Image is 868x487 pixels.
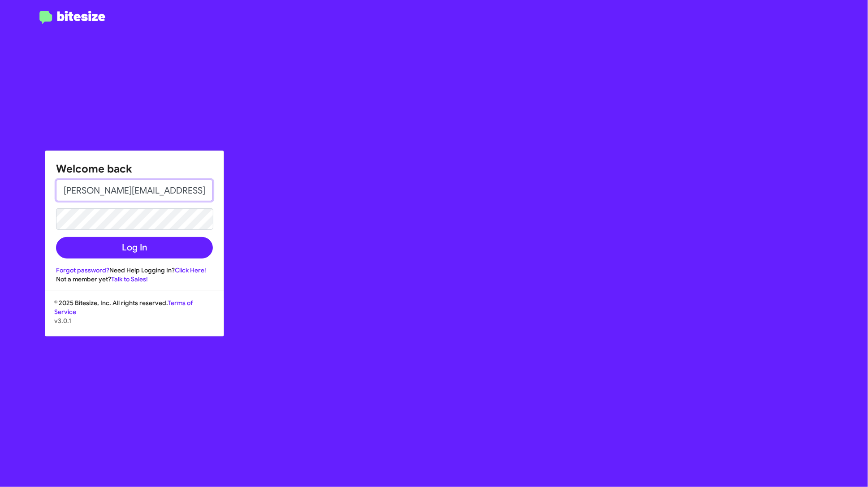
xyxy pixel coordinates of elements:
[54,316,215,325] p: v3.0.1
[56,180,213,201] input: Email address
[175,266,206,274] a: Click Here!
[56,275,213,284] div: Not a member yet?
[111,275,148,283] a: Talk to Sales!
[56,266,213,275] div: Need Help Logging In?
[56,237,213,259] button: Log In
[54,299,193,316] a: Terms of Service
[56,266,109,274] a: Forgot password?
[45,298,224,336] div: © 2025 Bitesize, Inc. All rights reserved.
[56,162,213,176] h1: Welcome back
